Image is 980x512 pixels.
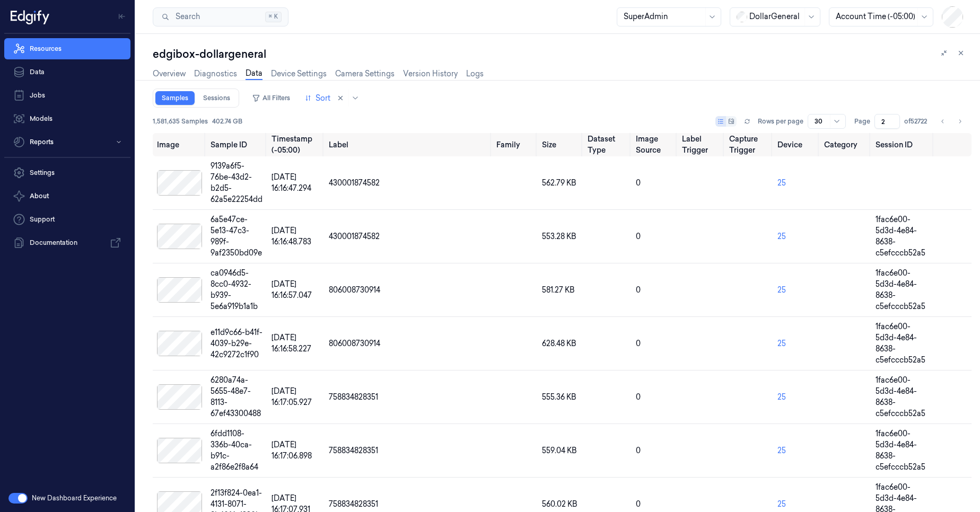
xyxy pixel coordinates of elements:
button: Search⌘K [153,7,288,27]
span: [DATE] 16:16:58.227 [272,333,311,354]
td: 758834828351 [325,424,492,478]
a: Logs [466,68,484,80]
td: 0 [632,263,678,317]
td: 1fac6e00-5d3d-4e84-8638-c5efcccb52a5 [871,263,934,317]
div: 6fdd1108-336b-40ca-b91c-a2f86e2f8a64 [211,428,263,473]
a: Samples [155,91,195,105]
a: 25 [777,446,786,455]
td: 1fac6e00-5d3d-4e84-8638-c5efcccb52a5 [871,317,934,370]
a: Data [4,61,130,83]
div: edgibox-dollargeneral [153,47,972,61]
td: 581.27 KB [538,263,583,317]
a: 25 [777,178,786,188]
th: Label [325,133,492,156]
td: 0 [632,210,678,263]
a: Settings [4,162,130,183]
td: 1fac6e00-5d3d-4e84-8638-c5efcccb52a5 [871,210,934,263]
span: Search [171,11,200,22]
button: Go to next page [952,114,967,129]
td: 806008730914 [325,317,492,370]
span: [DATE] 16:16:48.783 [272,226,311,246]
span: [DATE] 16:16:57.047 [272,279,312,300]
td: 553.28 KB [538,210,583,263]
a: Diagnostics [194,68,237,80]
button: Go to previous page [935,114,950,129]
div: 6280a74a-5655-48e7-8113-67ef43300488 [211,375,263,419]
a: 25 [777,499,786,509]
td: 0 [632,370,678,424]
a: 25 [777,285,786,295]
th: Capture Trigger [725,133,774,156]
th: Category [820,133,871,156]
th: Device [773,133,819,156]
a: 25 [777,232,786,241]
a: Sessions [197,91,237,105]
th: Sample ID [206,133,267,156]
a: Camera Settings [335,68,395,80]
td: 430001874582 [325,156,492,210]
button: All Filters [248,90,294,107]
span: [DATE] 16:17:05.927 [272,386,312,407]
span: [DATE] 16:17:06.898 [272,440,312,461]
td: 758834828351 [325,370,492,424]
th: Timestamp (-05:00) [267,133,324,156]
span: 402.74 GB [212,117,242,126]
th: Size [538,133,583,156]
th: Session ID [871,133,934,156]
td: 1fac6e00-5d3d-4e84-8638-c5efcccb52a5 [871,424,934,478]
th: Label Trigger [678,133,725,156]
td: 559.04 KB [538,424,583,478]
td: 1fac6e00-5d3d-4e84-8638-c5efcccb52a5 [871,370,934,424]
a: 25 [777,339,786,348]
button: Reports [4,131,130,153]
td: 555.36 KB [538,370,583,424]
span: Page [854,117,870,126]
nav: pagination [935,114,967,129]
div: 9139a6f5-76be-43d2-b2d5-62a5e22254dd [211,161,263,205]
td: 0 [632,424,678,478]
span: 1,581,635 Samples [153,117,208,126]
a: Device Settings [271,68,327,80]
a: Models [4,108,130,129]
button: Toggle Navigation [113,8,130,25]
th: Image Source [632,133,678,156]
td: 0 [632,156,678,210]
span: [DATE] 16:16:47.294 [272,172,311,193]
a: Overview [153,68,186,80]
td: 806008730914 [325,263,492,317]
td: 430001874582 [325,210,492,263]
a: Jobs [4,85,130,106]
div: ca0946d5-8cc0-4932-b939-5e6a919b1a1b [211,268,263,312]
th: Family [492,133,538,156]
td: 0 [632,317,678,370]
a: Resources [4,38,130,59]
th: Image [153,133,206,156]
button: About [4,186,130,207]
td: 562.79 KB [538,156,583,210]
span: of 52722 [904,117,927,126]
p: Rows per page [758,117,803,126]
div: 6a5e47ce-5e13-47c3-989f-9af2350bd09e [211,214,263,259]
div: e11d9c66-b41f-4039-b29e-42c9272c1f90 [211,327,263,360]
a: Data [246,68,262,80]
th: Dataset Type [583,133,631,156]
a: 25 [777,392,786,402]
td: 628.48 KB [538,317,583,370]
a: Support [4,209,130,230]
a: Documentation [4,232,130,253]
a: Version History [403,68,458,80]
